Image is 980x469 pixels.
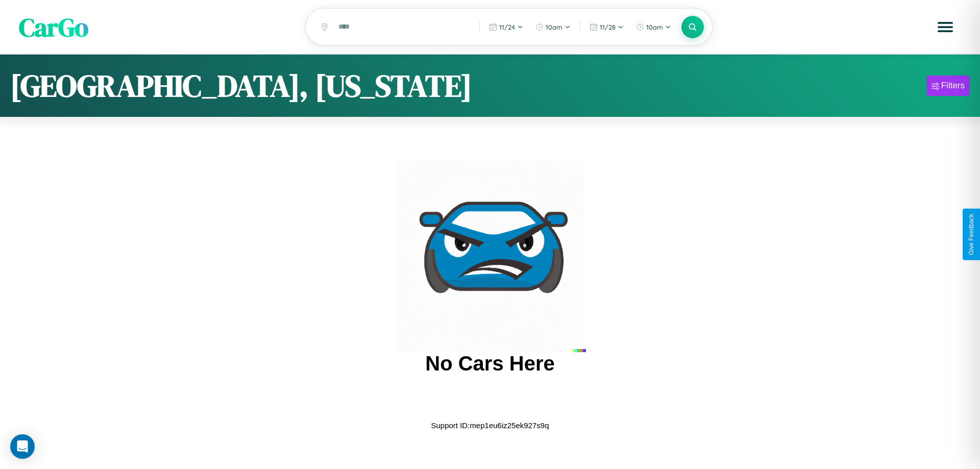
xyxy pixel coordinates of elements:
[484,19,528,35] button: 11/24
[530,19,576,35] button: 10am
[10,434,35,459] div: Open Intercom Messenger
[431,418,549,432] p: Support ID: mep1eu6iz25ek927s9q
[600,23,616,31] span: 11 / 28
[499,23,515,31] span: 11 / 24
[631,19,676,35] button: 10am
[546,23,562,31] span: 10am
[584,19,629,35] button: 11/28
[926,76,970,96] button: Filters
[425,352,554,375] h2: No Cars Here
[931,13,960,41] button: Open menu
[941,81,965,91] div: Filters
[646,23,663,31] span: 10am
[19,9,88,44] span: CarGo
[394,160,586,352] img: car
[10,65,472,107] h1: [GEOGRAPHIC_DATA], [US_STATE]
[968,214,975,255] div: Give Feedback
